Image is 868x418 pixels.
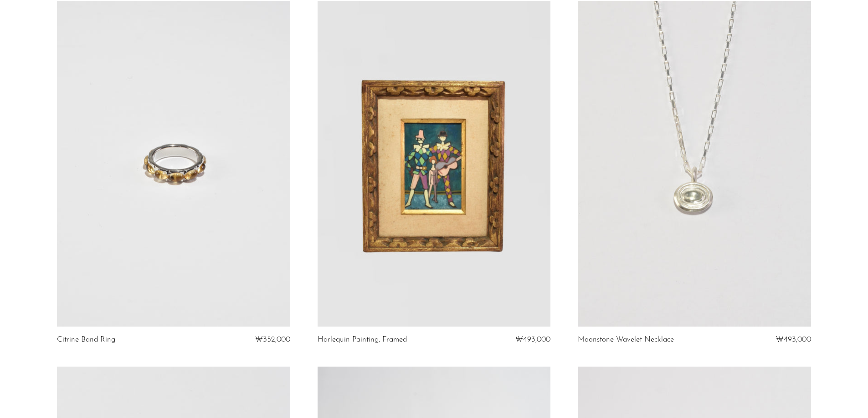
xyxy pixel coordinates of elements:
a: Moonstone Wavelet Necklace [578,336,674,344]
a: Citrine Band Ring [57,336,115,344]
a: Harlequin Painting, Framed [318,336,407,344]
span: ₩352,000 [255,336,290,343]
span: ₩493,000 [515,336,550,343]
span: ₩493,000 [776,336,811,343]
